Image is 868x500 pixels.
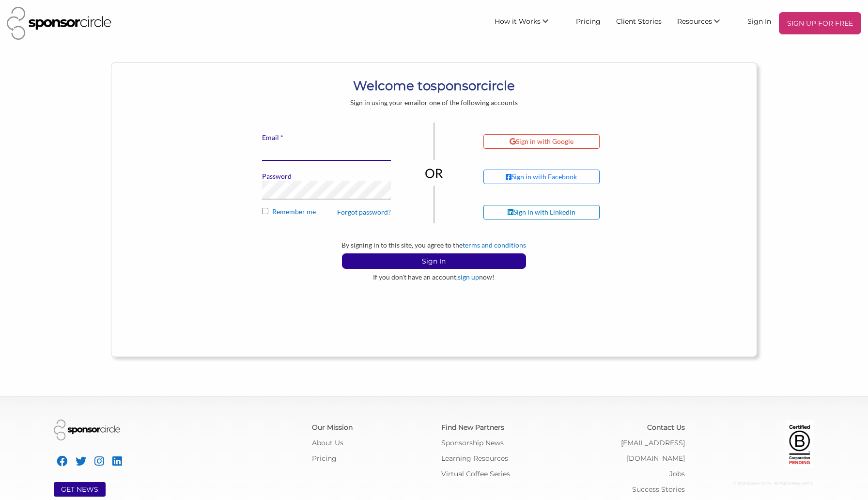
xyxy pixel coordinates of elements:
button: Sign In [342,253,526,269]
div: Sign in with Facebook [506,172,577,181]
a: Learning Resources [441,454,508,463]
img: Sponsor Circle Logo [54,420,120,440]
span: C: U: [807,481,814,485]
a: Virtual Coffee Series [441,469,510,478]
img: Certified Corporation Pending Logo [785,420,814,468]
label: Remember me [262,207,391,222]
label: Password [262,172,391,181]
a: Sign in with Google [483,134,642,149]
a: GET NEWS [61,485,98,494]
div: Sign in with Google [510,137,573,146]
a: Success Stories [632,485,685,494]
label: Email [262,133,391,142]
span: or one of the following accounts [421,98,518,107]
a: About Us [312,438,343,447]
a: Sign in with Facebook [483,170,642,184]
div: Sign in using your email [219,98,649,107]
a: Pricing [312,454,337,463]
li: How it Works [487,12,568,34]
a: Contact Us [647,423,685,432]
a: [EMAIL_ADDRESS][DOMAIN_NAME] [621,438,685,463]
input: Remember me [262,208,268,214]
a: Find New Partners [441,423,504,432]
b: sponsor [431,78,481,94]
a: Sign in with LinkedIn [483,205,642,219]
a: Jobs [669,469,685,478]
li: Resources [669,12,740,34]
div: By signing in to this site, you agree to the If you don't have an account, now! [219,241,649,281]
p: SIGN UP FOR FREE [783,16,857,31]
a: Forgot password? [337,208,391,217]
img: Sponsor Circle Logo [7,7,111,40]
a: Client Stories [608,12,669,30]
a: sign up [458,273,479,281]
span: How it Works [495,17,541,26]
a: terms and conditions [463,241,526,249]
a: Our Mission [312,423,353,432]
a: Pricing [568,12,608,30]
a: Sponsorship News [441,438,504,447]
div: Sign in with LinkedIn [508,208,575,217]
div: © 2025 Sponsor Circle - All Rights Reserved [699,476,814,491]
a: Sign In [740,12,779,30]
h1: Welcome to circle [219,77,649,94]
p: Sign In [342,254,526,268]
span: Resources [677,17,712,26]
img: or-divider-vertical-04be836281eac2ff1e2d8b3dc99963adb0027f4cd6cf8dbd6b945673e6b3c68b.png [425,123,443,223]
